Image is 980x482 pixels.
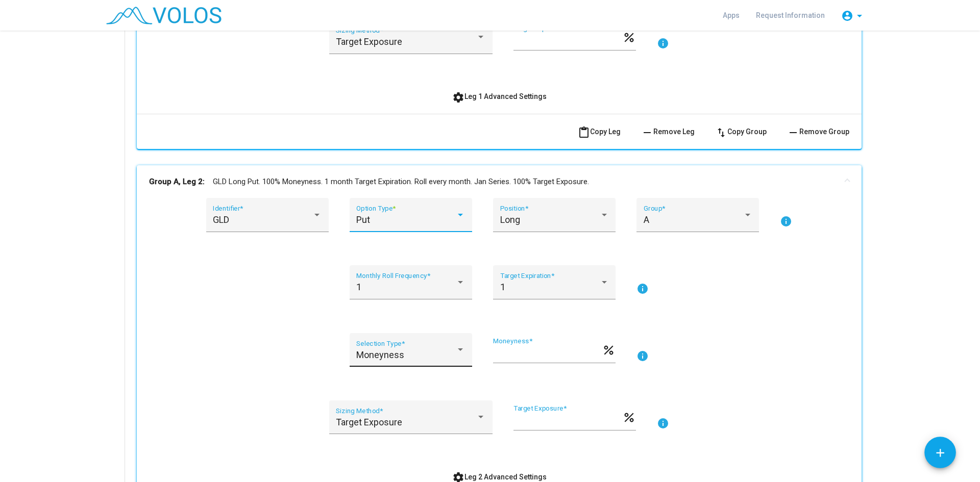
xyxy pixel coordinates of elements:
span: A [644,214,649,225]
span: 1 [356,282,361,292]
mat-icon: percent [622,30,636,42]
button: Remove Group [779,122,857,141]
button: Leg 1 Advanced Settings [444,87,555,106]
span: Leg 1 Advanced Settings [452,92,547,100]
span: Target Exposure [336,36,402,47]
mat-icon: account_circle [841,10,853,22]
mat-icon: settings [452,91,464,104]
a: Request Information [748,6,833,24]
mat-panel-title: GLD Long Put. 100% Moneyness. 1 month Target Expiration. Roll every month. Jan Series. 100% Targe... [149,176,837,188]
mat-icon: info [636,350,649,362]
mat-icon: add [934,446,947,460]
span: Leg 2 Advanced Settings [452,473,547,481]
mat-icon: swap_vert [715,126,727,139]
b: Group A, Leg 2: [149,176,205,188]
span: Remove Leg [641,128,695,136]
span: Request Information [756,11,825,19]
span: Copy Leg [578,128,621,136]
mat-icon: content_paste [578,126,590,139]
mat-icon: info [780,215,792,227]
mat-icon: info [636,283,649,295]
span: Target Exposure [336,417,402,427]
mat-icon: info [657,37,669,49]
button: Copy Leg [570,122,629,141]
mat-icon: info [657,417,669,429]
span: Moneyness [356,349,404,360]
span: Copy Group [715,128,767,136]
mat-expansion-panel-header: Group A, Leg 2:GLD Long Put. 100% Moneyness. 1 month Target Expiration. Roll every month. Jan Ser... [137,165,862,198]
a: Apps [715,6,748,24]
mat-icon: remove [787,126,799,139]
button: Remove Leg [633,122,703,141]
mat-icon: percent [622,410,636,422]
button: Copy Group [707,122,775,141]
span: GLD [213,214,229,225]
span: Apps [723,11,740,19]
span: Remove Group [787,128,849,136]
button: Add icon [924,437,956,468]
span: 1 [500,282,505,292]
span: Long [500,214,520,225]
mat-icon: percent [602,343,616,355]
mat-icon: arrow_drop_down [853,10,866,22]
mat-icon: remove [641,126,653,139]
span: Put [356,214,370,225]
